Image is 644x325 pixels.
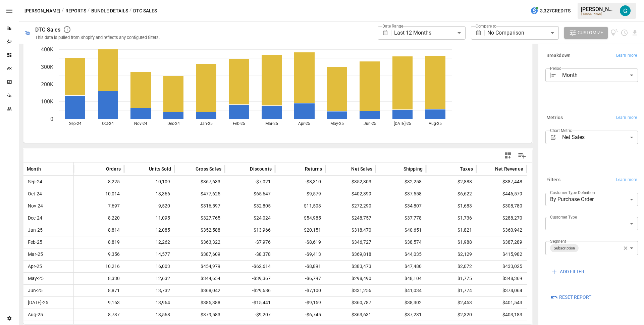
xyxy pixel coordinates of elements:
[77,176,121,188] span: 8,225
[429,285,473,296] span: $1,774
[27,309,70,321] span: Aug-25
[550,65,561,71] label: Period
[429,200,473,212] span: $1,683
[41,81,54,88] text: 200K
[178,176,221,188] span: $367,633
[379,188,423,200] span: $37,558
[351,166,372,172] span: Net Sales
[379,309,423,321] span: $37,231
[546,114,563,122] h6: Metrics
[228,285,272,296] span: -$29,686
[480,176,523,188] span: $387,448
[278,236,322,248] span: -$8,619
[564,27,608,39] button: Customize
[178,285,221,296] span: $368,042
[69,121,82,126] text: Sep-24
[27,285,70,296] span: Jun-25
[127,188,171,200] span: 13,366
[581,12,616,15] div: [PERSON_NAME]
[65,7,86,15] button: Reports
[429,261,473,272] span: $2,072
[27,176,70,188] span: Sep-24
[127,273,171,284] span: 12,632
[329,176,372,188] span: $352,303
[329,188,372,200] span: $402,399
[545,193,638,206] div: By Purchase Order
[379,297,423,309] span: $38,302
[379,273,423,284] span: $48,104
[127,200,171,212] span: 9,520
[102,121,114,126] text: Oct-24
[178,297,221,309] span: $385,388
[77,212,121,224] span: 8,220
[485,164,494,174] button: Sort
[23,22,527,143] svg: A chart.
[228,200,272,212] span: -$32,805
[24,7,60,15] button: [PERSON_NAME]
[129,7,132,15] div: /
[127,212,171,224] span: 11,095
[429,188,473,200] span: $6,622
[127,176,171,188] span: 10,109
[379,200,423,212] span: $34,807
[250,166,272,172] span: Discounts
[515,148,530,163] button: Manage Columns
[364,121,376,126] text: Jun-25
[329,285,372,296] span: $331,256
[27,261,70,272] span: Apr-25
[278,212,322,224] span: -$54,985
[616,1,635,20] button: Gavin Acres
[545,266,589,278] button: ADD FILTER
[379,285,423,296] span: $41,034
[379,224,423,236] span: $40,651
[480,224,523,236] span: $360,942
[24,30,30,36] div: 🛍
[77,236,121,248] span: 8,819
[616,52,637,59] span: Learn more
[329,297,372,309] span: $360,787
[228,188,272,200] span: -$65,647
[278,261,322,272] span: -$8,891
[528,5,573,17] button: 3,327Credits
[178,309,221,321] span: $379,583
[551,244,578,252] span: Subscription
[77,224,121,236] span: 8,814
[429,224,473,236] span: $1,821
[480,273,523,284] span: $348,369
[178,248,221,260] span: $387,609
[167,121,180,126] text: Dec-24
[610,27,618,39] button: View documentation
[278,200,322,212] span: -$11,503
[41,46,54,53] text: 400K
[41,64,54,70] text: 300K
[278,176,322,188] span: -$8,310
[616,177,637,183] span: Learn more
[178,224,221,236] span: $352,588
[429,297,473,309] span: $2,453
[127,248,171,260] span: 14,577
[480,261,523,272] span: $433,025
[305,166,322,172] span: Returns
[228,224,272,236] span: -$13,966
[298,121,310,126] text: Apr-25
[546,176,560,184] h6: Filters
[228,212,272,224] span: -$24,024
[559,293,591,301] span: Reset Report
[178,273,221,284] span: $344,654
[77,309,121,321] span: 8,737
[480,297,523,309] span: $401,543
[487,26,558,40] div: No Comparison
[450,164,459,174] button: Sort
[278,248,322,260] span: -$9,413
[265,121,278,126] text: Mar-25
[540,7,571,15] span: 3,327 Credits
[278,297,322,309] span: -$9,159
[460,166,473,172] span: Taxes
[178,200,221,212] span: $316,597
[127,285,171,296] span: 13,732
[546,52,571,59] h6: Breakdown
[27,297,70,309] span: [DATE]-25
[550,238,566,244] label: Segment
[329,200,372,212] span: $272,290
